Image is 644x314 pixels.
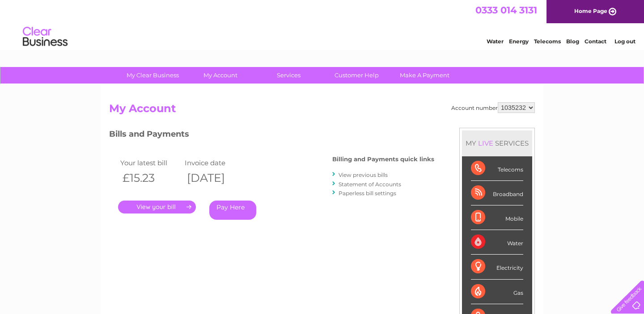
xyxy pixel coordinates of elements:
h2: My Account [109,102,535,119]
a: My Clear Business [116,67,190,84]
th: [DATE] [182,169,247,187]
a: Services [252,67,326,84]
div: Account number [451,102,535,113]
a: Water [487,38,504,45]
th: £15.23 [118,169,182,187]
div: LIVE [476,139,495,147]
td: Your latest bill [118,157,182,169]
a: View previous bills [339,172,388,178]
div: Clear Business is a trading name of Verastar Limited (registered in [GEOGRAPHIC_DATA] No. 3667643... [111,5,534,43]
h3: Bills and Payments [109,128,434,143]
a: Pay Here [209,201,256,220]
a: Statement of Accounts [339,181,401,188]
div: Water [471,230,523,255]
div: Electricity [471,255,523,279]
a: Make A Payment [388,67,462,84]
div: Gas [471,280,523,304]
a: 0333 014 3131 [475,4,537,16]
h4: Billing and Payments quick links [332,156,434,163]
a: Log out [614,38,636,45]
a: Customer Help [320,67,394,84]
a: Paperless bill settings [339,190,396,197]
a: . [118,201,196,214]
img: logo.png [22,23,68,50]
a: My Account [184,67,258,84]
a: Contact [585,38,606,45]
a: Telecoms [534,38,561,45]
div: Mobile [471,205,523,230]
div: Broadband [471,181,523,205]
a: Blog [566,38,579,45]
td: Invoice date [182,157,247,169]
div: MY SERVICES [462,130,532,156]
div: Telecoms [471,156,523,181]
a: Energy [509,38,529,45]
